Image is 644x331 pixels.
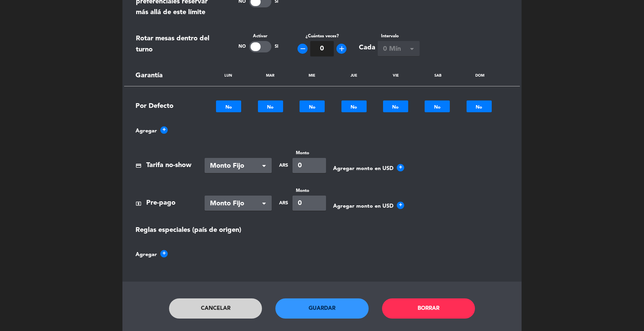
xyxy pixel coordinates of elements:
[146,160,192,171] label: Tarifa no-show
[210,198,261,209] span: Monto Fijo
[169,298,262,319] button: Cancelar
[275,298,369,319] button: Guardar
[292,187,326,194] label: Monto
[382,298,475,319] button: Borrar
[338,45,346,53] i: add
[382,74,409,78] div: VIE
[146,198,175,209] label: Pre-pago
[136,250,168,259] button: Agregar+
[336,44,346,54] button: add
[160,250,168,257] span: +
[231,33,285,40] label: Activar
[298,44,308,54] button: remove
[279,162,287,169] span: ARS
[136,33,221,55] div: Rotar mesas dentro del turno
[397,164,404,171] span: +
[340,74,367,78] div: JUE
[136,163,142,169] span: payment
[299,45,307,53] i: remove
[257,74,283,78] div: MAR
[333,164,404,173] button: Agregar monto en USD+
[378,33,420,40] label: Intervalo
[136,126,168,135] button: Agregar+
[215,74,241,78] div: LUN
[279,199,287,207] span: ARS
[424,74,451,78] div: SAB
[136,201,142,207] span: local_atm
[383,44,409,55] span: 0 Mín
[333,202,404,211] button: Agregar monto en USD+
[306,33,339,40] label: ¿Cuántas veces?
[210,161,261,172] span: Monto Fijo
[131,225,195,236] div: Reglas especiales (país de origen)
[466,74,493,78] div: DOM
[131,70,195,81] div: Garantía
[397,202,404,209] span: +
[292,150,326,157] label: Monto
[299,74,325,78] div: MIE
[359,42,375,53] div: Cada
[131,100,195,112] div: Por Defecto
[160,126,168,134] span: +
